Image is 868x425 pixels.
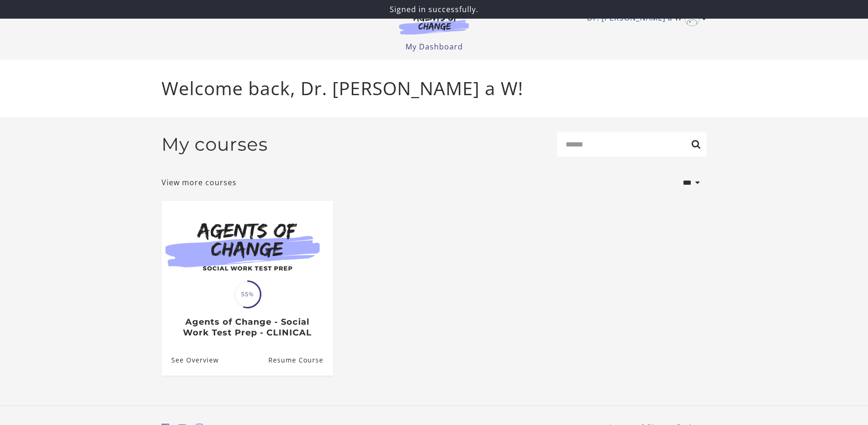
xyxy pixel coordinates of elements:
[171,317,323,338] h3: Agents of Change - Social Work Test Prep - CLINICAL
[235,282,260,307] span: 55%
[161,75,707,102] p: Welcome back, Dr. [PERSON_NAME] a W!
[406,42,463,52] a: My Dashboard
[268,345,333,376] a: Agents of Change - Social Work Test Prep - CLINICAL: Resume Course
[161,177,237,188] a: View more courses
[389,13,479,35] img: Agents of Change Logo
[161,345,219,376] a: Agents of Change - Social Work Test Prep - CLINICAL: See Overview
[587,11,702,26] a: Toggle menu
[161,133,268,155] h2: My courses
[4,4,864,15] p: Signed in successfully.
